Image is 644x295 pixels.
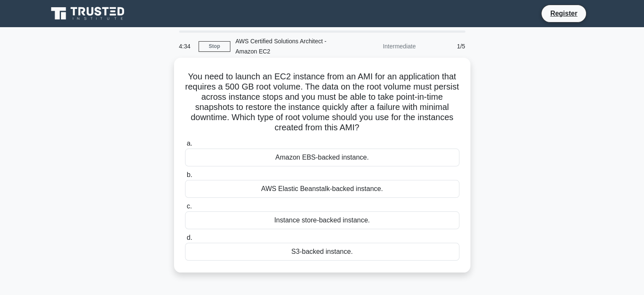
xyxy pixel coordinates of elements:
[187,140,192,147] span: a.
[187,234,192,241] span: d.
[199,41,230,52] a: Stop
[174,38,199,55] div: 4:34
[187,171,192,178] span: b.
[230,33,347,60] div: AWS Certified Solutions Architect - Amazon EC2
[185,211,459,229] div: Instance store-backed instance.
[421,38,470,55] div: 1/5
[545,8,582,19] a: Register
[187,202,192,210] span: c.
[347,38,421,55] div: Intermediate
[185,243,459,261] div: S3-backed instance.
[185,180,459,198] div: AWS Elastic Beanstalk-backed instance.
[185,149,459,166] div: Amazon EBS-backed instance.
[184,71,460,133] h5: You need to launch an EC2 instance from an AMI for an application that requires a 500 GB root vol...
